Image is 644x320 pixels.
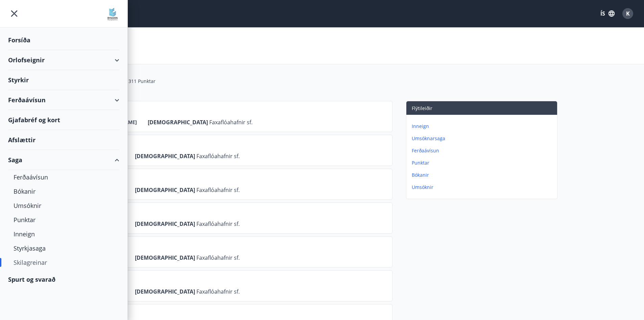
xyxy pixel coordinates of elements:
div: Inneign [14,227,114,241]
span: [DEMOGRAPHIC_DATA] [135,186,196,194]
div: Ferðaávísun [14,170,114,184]
span: Flýtileiðir [412,105,432,111]
p: Umsóknir [412,184,554,191]
span: [DEMOGRAPHIC_DATA] [135,152,196,160]
div: Gjafabréf og kort [8,110,119,130]
div: Afslættir [8,130,119,150]
div: Spurt og svarað [8,270,119,289]
span: Faxaflóahafnir sf. [196,220,240,228]
p: Inneign [412,123,554,130]
span: [DEMOGRAPHIC_DATA] [135,254,196,261]
div: Orlofseignir [8,50,119,70]
div: Saga [8,150,119,170]
button: K [620,5,636,22]
button: menu [8,7,20,20]
div: Styrkir [8,70,119,90]
span: 311 Punktar [128,78,156,85]
div: Umsóknir [14,198,114,213]
div: Forsíða [8,30,119,50]
span: K [626,10,630,17]
span: [DEMOGRAPHIC_DATA] [135,220,196,228]
span: [DEMOGRAPHIC_DATA] [148,119,209,126]
p: Umsóknarsaga [412,135,554,142]
p: Punktar [412,159,554,166]
span: [DEMOGRAPHIC_DATA] [135,288,196,295]
div: Bókanir [14,184,114,198]
span: Faxaflóahafnir sf. [196,288,240,295]
div: Punktar [14,213,114,227]
span: Faxaflóahafnir sf. [196,186,240,194]
img: union_logo [106,7,119,21]
span: Faxaflóahafnir sf. [196,254,240,261]
span: Faxaflóahafnir sf. [196,152,240,160]
p: Bókanir [412,172,554,178]
button: ÍS [597,7,618,20]
p: Ferðaávísun [412,147,554,154]
div: Ferðaávísun [8,90,119,110]
div: Styrkjasaga [14,241,114,255]
div: Skilagreinar [14,255,114,270]
span: Faxaflóahafnir sf. [209,119,253,126]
